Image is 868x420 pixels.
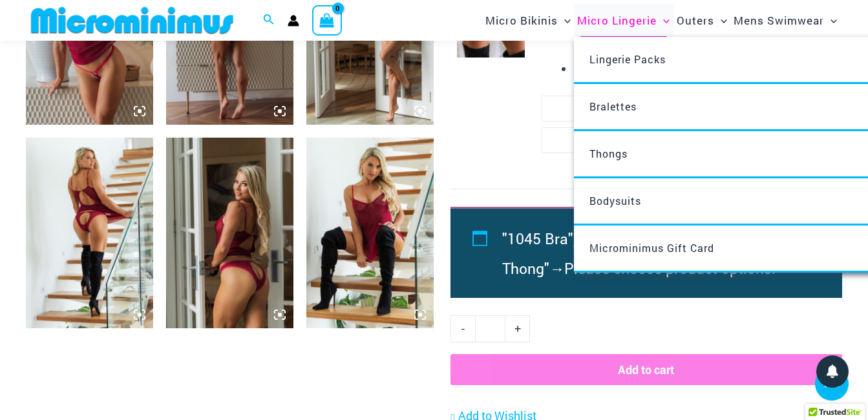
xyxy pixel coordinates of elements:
[714,4,727,37] span: Menu Toggle
[288,15,299,26] a: Account icon link
[573,59,832,78] li: Iconic Microminimus M logo disk.
[673,4,730,37] a: OutersMenu ToggleMenu Toggle
[734,4,824,37] span: Mens Swimwear
[166,138,293,329] img: Guilty Pleasures Red 1260 Slip 6045 Thong
[558,4,571,37] span: Menu Toggle
[306,138,434,329] img: Guilty Pleasures Red 1260 Slip 6045 Thong
[480,2,842,39] nav: Site Navigation
[577,4,657,37] span: Micro Lingerie
[312,5,342,35] a: View Shopping Cart, empty
[589,100,637,113] span: Bralettes
[589,52,666,66] span: Lingerie Packs
[542,127,680,153] li: large
[26,6,238,35] img: MM SHOP LOGO FLAT
[589,241,714,255] span: Microminimus Gift Card
[482,4,574,37] a: Micro BikinisMenu ToggleMenu Toggle
[502,229,810,278] span: "1045 Bra", "1260 Slip", "689 Micro" and "6045 Thong"
[542,96,632,121] li: x-small
[677,4,714,37] span: Outers
[26,138,153,329] img: Guilty Pleasures Red 1260 Slip 6045 Thong
[502,224,812,283] li: →
[730,4,840,37] a: Mens SwimwearMenu ToggleMenu Toggle
[450,315,475,342] a: -
[564,258,776,278] span: Please choose product options.
[263,12,275,29] a: Search icon link
[485,4,558,37] span: Micro Bikinis
[589,147,628,160] span: Thongs
[450,354,842,385] button: Add to cart
[574,4,673,37] a: Micro LingerieMenu ToggleMenu Toggle
[505,315,530,342] a: +
[475,315,505,342] input: Product quantity
[657,4,670,37] span: Menu Toggle
[824,4,837,37] span: Menu Toggle
[589,194,641,207] span: Bodysuits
